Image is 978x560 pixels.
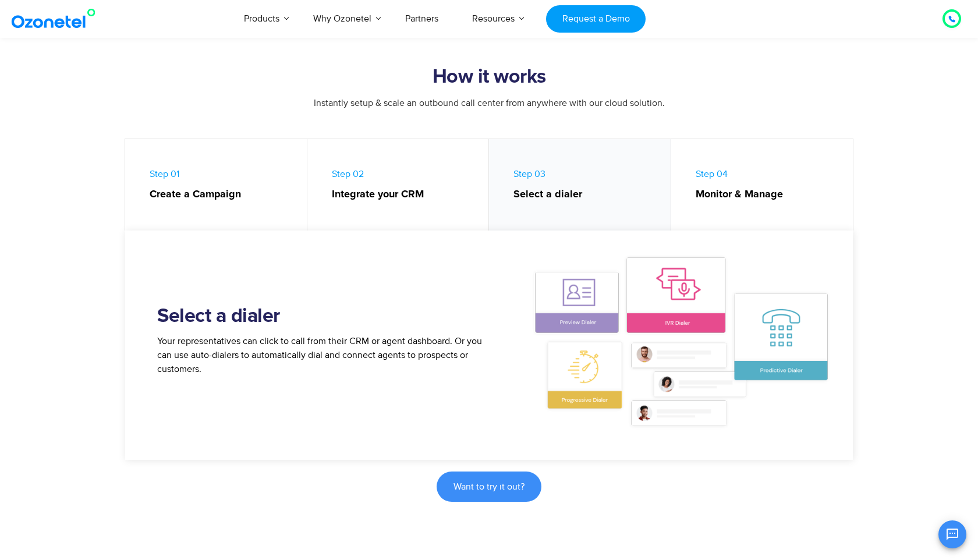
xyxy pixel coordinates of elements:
[437,472,541,502] a: Want to try it out?
[546,5,646,33] a: Request a Demo
[513,187,659,203] strong: Select a dialer
[696,187,842,203] strong: Monitor & Manage
[125,139,307,236] a: Step 01Create a Campaign
[671,139,853,236] a: Step 04Monitor & Manage
[307,139,490,236] a: Step 02Integrate your CRM
[314,97,665,109] span: Instantly setup & scale an outbound call center from anywhere with our cloud solution.
[150,168,295,203] span: Step 01
[489,139,671,236] a: Step 03Select a dialer
[513,168,659,203] span: Step 03
[150,187,295,203] strong: Create a Campaign
[938,520,966,548] button: Open chat
[157,335,482,375] span: Your representatives can click to call from their CRM or agent dashboard. Or you can use auto-dia...
[157,305,489,328] h2: Select a dialer
[125,66,853,89] h2: How it works
[332,168,477,203] span: Step 02
[332,187,477,203] strong: Integrate your CRM
[453,482,525,491] span: Want to try it out?
[696,168,842,203] span: Step 04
